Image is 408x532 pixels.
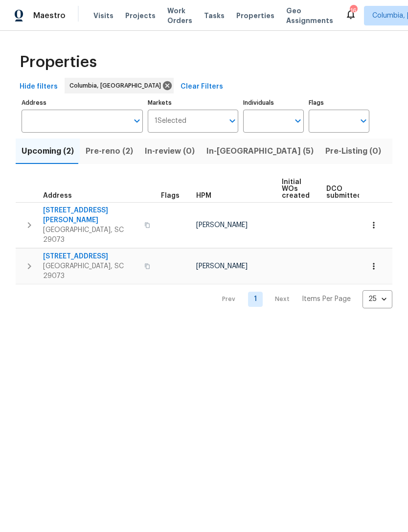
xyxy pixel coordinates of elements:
span: Maestro [33,11,66,21]
nav: Pagination Navigation [213,290,392,308]
span: Work Orders [167,6,192,25]
span: Columbia, [GEOGRAPHIC_DATA] [69,81,165,91]
span: Properties [236,11,274,21]
label: Individuals [243,100,304,106]
button: Open [226,114,239,128]
label: Address [22,100,143,106]
span: Geo Assignments [286,6,333,25]
p: Items Per Page [302,294,351,304]
span: [STREET_ADDRESS][PERSON_NAME] [43,206,138,225]
button: Open [291,114,305,128]
span: Flags [161,192,180,199]
label: Markets [148,100,239,106]
span: Visits [93,11,113,21]
span: [PERSON_NAME] [196,263,248,270]
span: Hide filters [20,81,58,93]
span: In-review (0) [145,144,195,158]
span: In-[GEOGRAPHIC_DATA] (5) [206,144,314,158]
span: [GEOGRAPHIC_DATA], SC 29073 [43,225,138,245]
span: [GEOGRAPHIC_DATA], SC 29073 [43,261,138,281]
button: Hide filters [16,78,62,96]
button: Open [130,114,144,128]
span: HPM [196,192,211,199]
button: Open [357,114,370,128]
span: [STREET_ADDRESS] [43,252,138,261]
div: 16 [350,6,357,16]
span: Address [43,192,72,199]
span: Properties [20,57,97,67]
span: Tasks [204,12,225,19]
button: Clear Filters [177,78,227,96]
span: Upcoming (2) [22,144,74,158]
span: Clear Filters [181,81,223,93]
span: [PERSON_NAME] [196,222,248,229]
span: DCO submitted [326,185,362,199]
span: Pre-reno (2) [86,144,133,158]
span: Projects [125,11,156,21]
a: Goto page 1 [248,292,263,307]
span: Initial WOs created [282,179,310,199]
div: Columbia, [GEOGRAPHIC_DATA] [65,78,174,93]
label: Flags [309,100,369,106]
span: Pre-Listing (0) [325,144,381,158]
div: 25 [363,286,392,312]
span: 1 Selected [155,117,186,125]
